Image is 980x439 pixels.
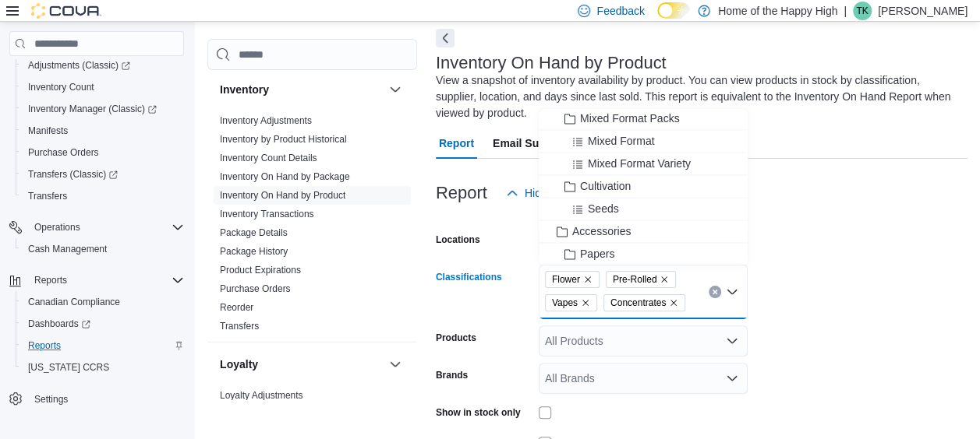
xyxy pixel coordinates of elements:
[22,240,184,258] span: Cash Management
[28,125,68,137] span: Manifests
[220,114,312,127] span: Inventory Adjustments
[539,130,748,153] button: Mixed Format
[580,111,680,126] span: Mixed Format Packs
[606,271,677,288] span: Pre-Rolled
[220,246,288,257] a: Package History
[669,298,678,307] button: Remove Concentrates from selection in this group
[16,163,190,185] a: Transfers (Classic)
[436,54,667,72] h3: Inventory On Hand by Product
[220,227,288,238] a: Package Details
[34,393,68,406] span: Settings
[588,156,691,171] span: Mixed Format Variety
[22,165,184,184] span: Transfers (Classic)
[220,209,314,219] a: Inventory Transactions
[220,245,288,258] span: Package History
[220,134,347,145] a: Inventory by Product Historical
[28,390,74,409] a: Settings
[28,271,73,290] button: Reports
[660,275,669,284] button: Remove Pre-Rolled from selection in this group
[539,107,748,130] button: Mixed Format Packs
[28,146,99,159] span: Purchase Orders
[572,223,631,239] span: Accessories
[220,283,291,294] a: Purchase Orders
[16,313,190,335] a: Dashboards
[220,356,383,372] button: Loyalty
[436,332,476,344] label: Products
[28,103,157,115] span: Inventory Manager (Classic)
[22,358,184,377] span: Washington CCRS
[220,264,301,276] span: Product Expirations
[539,175,748,198] button: Cultivation
[22,78,184,97] span: Inventory Count
[28,389,184,409] span: Settings
[3,388,190,410] button: Settings
[16,335,190,356] button: Reports
[220,227,288,239] span: Package Details
[22,56,184,75] span: Adjustments (Classic)
[580,178,631,194] span: Cultivation
[844,2,847,20] p: |
[16,76,190,98] button: Inventory Count
[28,168,118,181] span: Transfers (Classic)
[220,301,253,314] span: Reorder
[588,133,655,149] span: Mixed Format
[28,339,61,352] span: Reports
[22,314,97,333] a: Dashboards
[552,272,580,287] span: Flower
[726,372,738,385] button: Open list of options
[220,190,345,201] a: Inventory On Hand by Product
[436,234,480,246] label: Locations
[16,142,190,163] button: Purchase Orders
[22,121,184,140] span: Manifests
[22,187,184,205] span: Transfers
[22,56,136,75] a: Adjustments (Classic)
[220,171,350,182] a: Inventory On Hand by Package
[207,111,417,342] div: Inventory
[220,302,253,313] a: Reorder
[28,361,109,374] span: [US_STATE] CCRS
[220,153,317,163] a: Inventory Count Details
[22,293,184,311] span: Canadian Compliance
[220,389,303,402] span: Loyalty Adjustments
[709,286,721,298] button: Clear input
[439,128,474,159] span: Report
[220,82,269,97] h3: Inventory
[552,295,578,311] span: Vapes
[220,115,312,126] a: Inventory Adjustments
[220,390,303,401] a: Loyalty Adjustments
[657,19,658,19] span: Dark Mode
[581,298,590,307] button: Remove Vapes from selection in this group
[220,170,350,183] span: Inventory On Hand by Package
[539,243,748,265] button: Papers
[28,59,130,72] span: Adjustments (Classic)
[539,153,748,175] button: Mixed Format Variety
[525,185,607,201] span: Hide Parameters
[436,29,455,47] button: Next
[22,100,163,118] a: Inventory Manager (Classic)
[603,294,685,311] span: Concentrates
[220,133,347,146] span: Inventory by Product Historical
[22,240,113,258] a: Cash Management
[436,406,521,419] label: Show in stock only
[16,291,190,313] button: Canadian Compliance
[220,189,345,202] span: Inventory On Hand by Product
[34,274,67,286] span: Reports
[436,271,502,283] label: Classifications
[856,2,868,20] span: TK
[16,185,190,207] button: Transfers
[386,355,405,374] button: Loyalty
[220,82,383,97] button: Inventory
[207,386,417,430] div: Loyalty
[610,295,666,311] span: Concentrates
[726,286,738,298] button: Close list of options
[726,335,738,347] button: Open list of options
[545,271,600,288] span: Flower
[22,78,101,97] a: Inventory Count
[539,220,748,243] button: Accessories
[22,314,184,333] span: Dashboards
[22,293,126,311] a: Canadian Compliance
[220,208,314,220] span: Inventory Transactions
[28,271,184,290] span: Reports
[583,275,593,284] button: Remove Flower from selection in this group
[718,2,837,20] p: Home of the Happy High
